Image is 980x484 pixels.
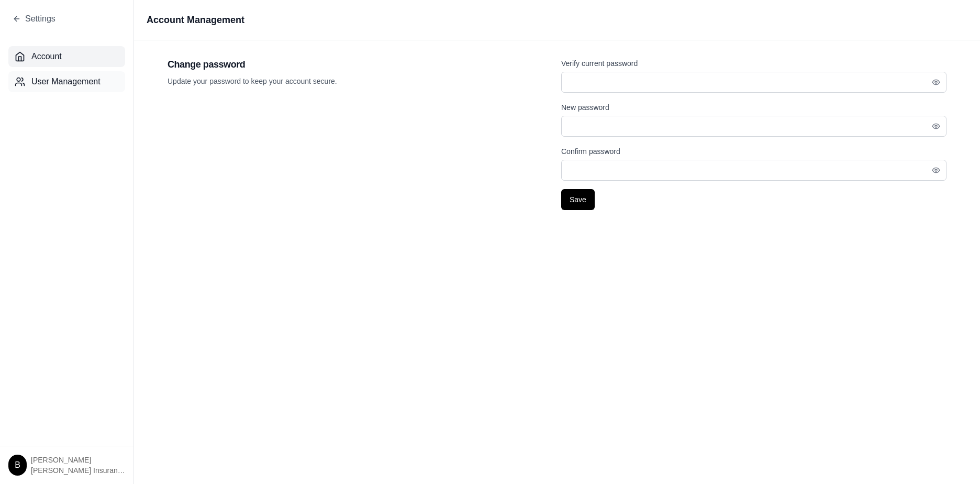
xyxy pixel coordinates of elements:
[561,189,595,210] button: Save
[13,13,55,25] button: Settings
[8,46,125,67] button: Account
[25,13,55,25] span: Settings
[561,103,609,112] label: New password
[31,75,101,88] span: User Management
[8,455,27,476] div: B
[31,50,62,63] span: Account
[8,71,125,92] button: User Management
[168,57,553,72] h2: Change password
[561,147,620,156] label: Confirm password
[561,59,638,68] label: Verify current password
[168,76,553,86] p: Update your password to keep your account secure.
[31,455,125,465] span: [PERSON_NAME]
[31,465,125,476] span: [PERSON_NAME] Insurance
